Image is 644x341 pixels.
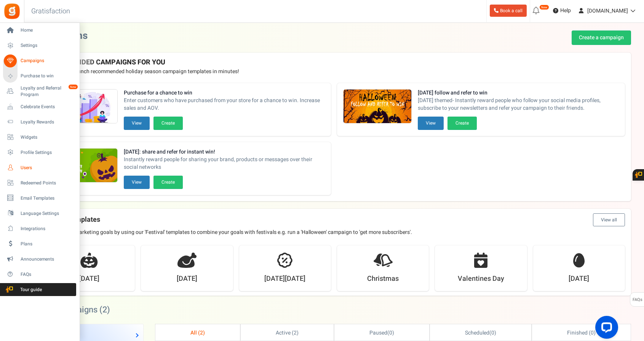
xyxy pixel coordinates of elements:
span: FAQs [632,293,642,307]
button: View [418,117,444,130]
strong: [DATE][DATE] [264,274,305,284]
span: Paused [369,329,387,337]
a: Campaigns [3,54,76,67]
button: View [124,117,150,130]
span: Enter customers who have purchased from your store for a chance to win. Increase sales and AOV. [124,97,325,112]
span: Campaigns [21,58,74,64]
span: Language Settings [21,210,74,217]
strong: Christmas [367,274,399,284]
a: Plans [3,237,76,250]
span: Users [21,165,74,171]
em: New [68,84,78,90]
span: Purchase to win [21,73,74,79]
span: Email Templates [21,195,74,202]
span: [DATE] themed- Instantly reward people who follow your social media profiles, subscribe to your n... [418,97,619,112]
a: Celebrate Events [3,100,76,113]
span: Finished ( ) [567,329,595,337]
span: Loyalty and Referral Program [21,85,76,98]
strong: [DATE]: share and refer for instant win! [124,148,325,156]
span: Profile Settings [21,149,74,156]
strong: [DATE] follow and refer to win [418,89,619,97]
button: View [124,176,150,189]
img: Recommended Campaigns [50,90,117,124]
a: Users [3,161,76,174]
span: Instantly reward people for sharing your brand, products or messages over their social networks [124,156,325,171]
span: Tour guide [3,287,57,293]
button: Create [447,117,477,130]
p: Preview and launch recommended holiday season campaign templates in minutes! [43,68,625,75]
a: Loyalty Rewards [3,115,76,128]
span: 2 [102,304,107,316]
p: Achieve your marketing goals by using our 'Festival' templates to combine your goals with festiva... [43,229,625,236]
span: Integrations [21,226,74,232]
span: Help [558,7,571,14]
span: 0 [491,329,494,337]
img: Recommended Campaigns [344,90,411,124]
strong: [DATE] [569,274,589,284]
button: View all [593,213,625,226]
button: Create [153,117,183,130]
span: All ( ) [190,329,205,337]
span: Widgets [21,134,74,141]
span: Celebrate Events [21,104,74,110]
span: 0 [389,329,392,337]
a: Home [3,24,76,37]
h4: Festival templates [43,213,625,226]
span: 2 [200,329,203,337]
a: Loyalty and Referral Program New [3,85,76,98]
a: Integrations [3,222,76,235]
img: Gratisfaction [3,3,21,20]
strong: [DATE] [177,274,197,284]
a: Purchase to win [3,70,76,83]
a: Help [550,5,574,17]
a: Announcements [3,253,76,266]
a: Language Settings [3,207,76,220]
strong: Purchase for a chance to win [124,89,325,97]
a: Email Templates [3,192,76,205]
a: Widgets [3,131,76,144]
span: Loyalty Rewards [21,119,74,125]
span: Settings [21,42,74,49]
span: Active ( ) [276,329,299,337]
span: 2 [294,329,297,337]
a: Profile Settings [3,146,76,159]
em: New [539,5,549,10]
strong: Valentines Day [458,274,504,284]
span: ( ) [465,329,496,337]
span: ( ) [369,329,394,337]
span: FAQs [21,271,74,278]
a: Book a call [490,5,527,17]
span: Scheduled [465,329,489,337]
span: Home [21,27,74,34]
h3: Gratisfaction [23,4,78,19]
strong: [DATE] [79,274,99,284]
a: Create a campaign [572,30,631,45]
a: Settings [3,39,76,52]
span: Redeemed Points [21,180,74,186]
span: Announcements [21,256,74,263]
button: Create [153,176,183,189]
a: FAQs [3,268,76,281]
h4: RECOMMENDED CAMPAIGNS FOR YOU [43,59,625,66]
img: Recommended Campaigns [50,149,117,183]
a: Redeemed Points [3,176,76,189]
span: [DOMAIN_NAME] [587,7,628,15]
span: Plans [21,241,74,247]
